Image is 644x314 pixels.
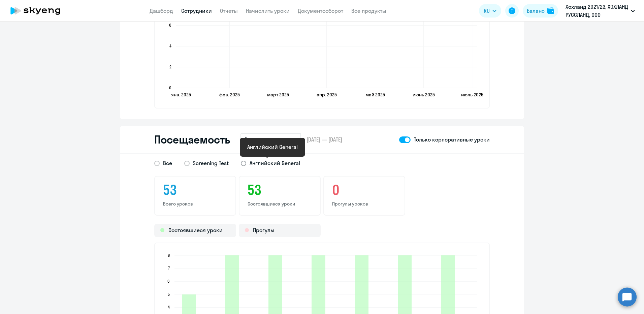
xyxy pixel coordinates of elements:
[163,201,227,207] p: Всего уроков
[307,136,342,143] span: [DATE] — [DATE]
[246,7,290,14] a: Начислить уроки
[523,4,558,18] button: Балансbalance
[267,92,289,98] text: март 2025
[248,201,312,207] p: Состоявшиеся уроки
[240,133,301,146] button: Весь период
[168,292,170,297] text: 5
[168,305,170,310] text: 4
[167,279,170,284] text: 6
[169,43,171,49] text: 4
[527,7,545,15] div: Баланс
[351,7,386,14] a: Все продукты
[317,92,337,98] text: апр. 2025
[484,7,490,15] span: RU
[566,3,628,19] p: Хохланд 2021/23, ХОХЛАНД РУССЛАНД, ООО
[220,7,238,14] a: Отчеты
[298,7,343,14] a: Документооборот
[413,92,435,98] text: июнь 2025
[332,182,396,198] h3: 0
[150,7,173,14] a: Дашборд
[248,182,312,198] h3: 53
[168,253,170,258] text: 8
[169,85,171,90] text: 0
[154,133,230,146] h2: Посещаемость
[168,265,170,271] text: 7
[171,92,191,98] text: янв. 2025
[160,159,172,167] span: Все
[479,4,501,18] button: RU
[250,159,300,167] span: Английский General
[247,143,298,151] div: Английский General
[332,201,396,207] p: Прогулы уроков
[461,92,483,98] text: июль 2025
[245,135,277,144] p: Весь период
[365,92,385,98] text: май 2025
[169,64,171,69] text: 2
[169,23,171,28] text: 6
[547,7,554,14] img: balance
[239,224,321,237] div: Прогулы
[181,7,212,14] a: Сотрудники
[154,224,236,237] div: Состоявшиеся уроки
[193,159,229,167] span: Screening Test
[219,92,240,98] text: фев. 2025
[414,135,490,144] p: Только корпоративные уроки
[163,182,227,198] h3: 53
[562,3,638,19] button: Хохланд 2021/23, ХОХЛАНД РУССЛАНД, ООО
